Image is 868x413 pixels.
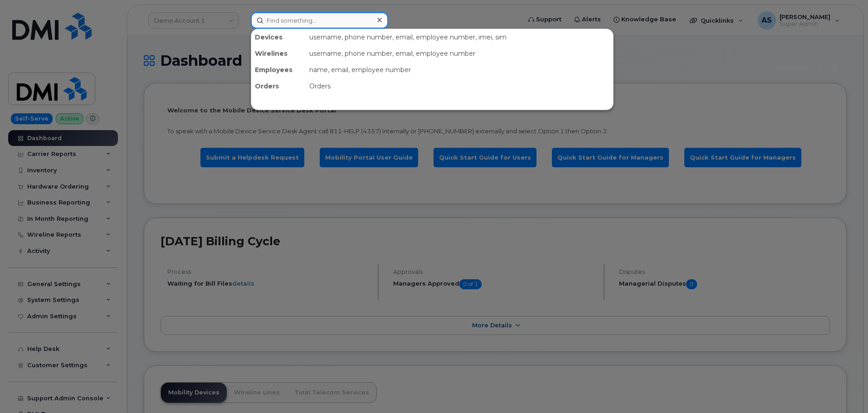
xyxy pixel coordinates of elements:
div: username, phone number, email, employee number, imei, sim [306,29,613,45]
div: Devices [251,29,306,45]
div: Wirelines [251,45,306,62]
div: Orders [306,78,613,94]
div: name, email, employee number [306,62,613,78]
div: Employees [251,62,306,78]
div: Orders [251,78,306,94]
div: username, phone number, email, employee number [306,45,613,62]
